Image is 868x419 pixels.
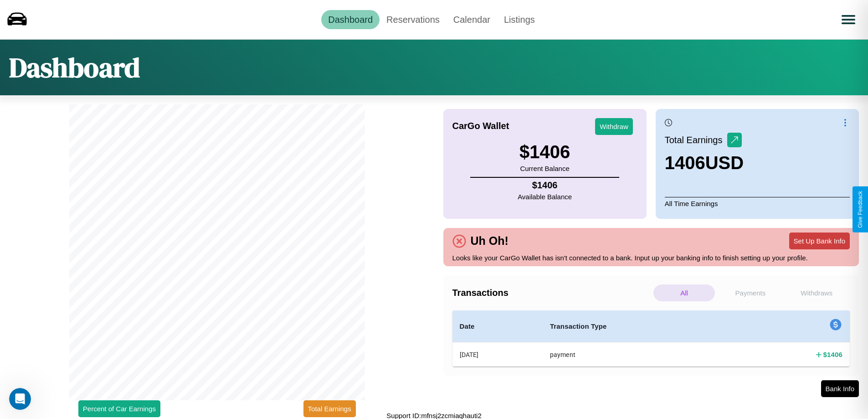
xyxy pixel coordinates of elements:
th: [DATE] [452,342,543,367]
h4: Transactions [452,288,651,298]
h1: Dashboard [9,49,140,86]
h4: $ 1406 [518,180,572,191]
p: Payments [719,285,781,301]
button: Bank Info [821,380,859,397]
h4: Transaction Type [550,321,727,332]
p: All [653,285,715,301]
h4: Uh Oh! [466,234,513,248]
p: All Time Earnings [665,197,850,210]
button: Withdraw [595,118,633,135]
button: Open menu [836,7,861,32]
button: Percent of Car Earnings [78,400,160,417]
p: Current Balance [519,162,570,175]
a: Dashboard [321,10,380,29]
a: Calendar [447,10,497,29]
button: Total Earnings [303,400,356,417]
p: Withdraws [786,285,847,301]
a: Listings [497,10,542,29]
iframe: Intercom live chat [9,388,31,410]
th: payment [543,342,734,367]
h3: 1406 USD [665,153,744,173]
p: Available Balance [518,191,572,203]
a: Reservations [380,10,447,29]
button: Set Up Bank Info [789,233,850,249]
p: Looks like your CarGo Wallet has isn't connected to a bank. Input up your banking info to finish ... [452,252,850,264]
h4: $ 1406 [823,350,842,359]
div: Give Feedback [857,191,863,228]
table: simple table [452,310,850,367]
h3: $ 1406 [519,142,570,162]
p: Total Earnings [665,132,727,148]
h4: CarGo Wallet [452,121,509,131]
h4: Date [460,321,535,332]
